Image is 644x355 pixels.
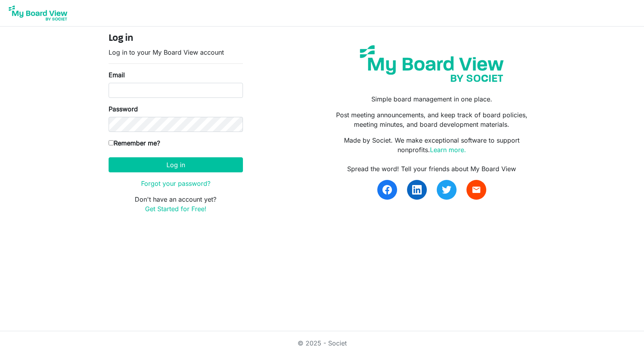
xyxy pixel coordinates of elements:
[382,185,392,195] img: facebook.svg
[109,195,243,214] p: Don't have an account yet?
[328,164,535,174] div: Spread the word! Tell your friends about My Board View
[412,185,422,195] img: linkedin.svg
[109,138,160,148] label: Remember me?
[472,185,481,195] span: email
[328,110,535,129] p: Post meeting announcements, and keep track of board policies, meeting minutes, and board developm...
[145,205,206,213] a: Get Started for Free!
[430,146,466,154] a: Learn more.
[466,180,486,200] a: email
[109,157,243,172] button: Log in
[109,70,125,80] label: Email
[442,185,451,195] img: twitter.svg
[109,140,114,145] input: Remember me?
[328,136,535,155] p: Made by Societ. We make exceptional software to support nonprofits.
[109,33,243,44] h4: Log in
[328,94,535,104] p: Simple board management in one place.
[141,179,210,187] a: Forgot your password?
[354,39,510,88] img: my-board-view-societ.svg
[109,104,138,114] label: Password
[109,48,243,57] p: Log in to your My Board View account
[6,3,70,23] img: My Board View Logo
[298,339,347,347] a: © 2025 - Societ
